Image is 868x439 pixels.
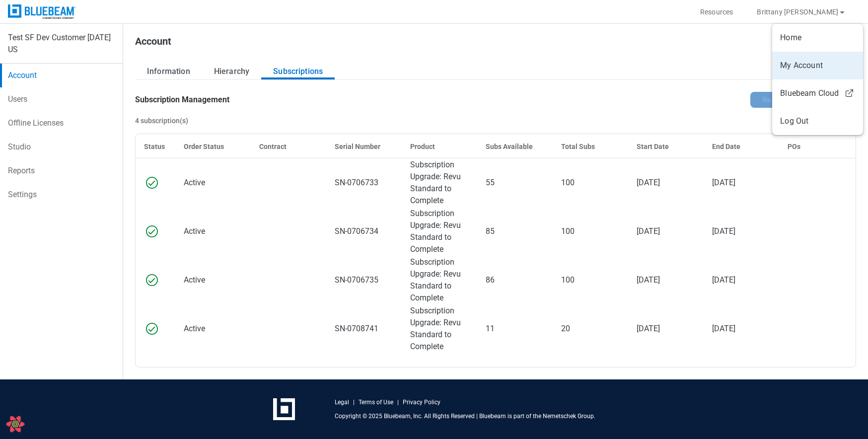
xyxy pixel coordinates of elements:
td: 11 [478,304,553,354]
td: Subscription Upgrade: Revu Standard to Complete [402,256,478,304]
td: 86 [478,256,553,304]
td: 100 [553,207,629,256]
td: SN-0706734 [327,207,402,256]
table: bb-data-table [136,134,856,354]
td: [DATE] [629,256,704,304]
div: Active [184,177,243,189]
td: 100 [553,158,629,208]
p: Copyright © 2025 Bluebeam, Inc. All Rights Reserved | Bluebeam is part of the Nemetschek Group. [335,412,595,420]
td: [DATE] [704,158,780,208]
h2: Subscription Management [135,94,229,105]
button: Reallocate Subscriptions [750,92,856,108]
td: 85 [478,207,553,256]
td: [DATE] [629,158,704,208]
td: Subscription Upgrade: Revu Standard to Complete [402,207,478,256]
td: [DATE] [629,207,704,256]
button: Brittany [PERSON_NAME] [745,4,858,20]
td: SN-0708741 [327,304,402,354]
a: Legal [335,398,349,406]
button: Hierarchy [202,64,261,79]
button: Open React Query Devtools [5,414,25,434]
div: 4 subscription(s) [135,116,188,126]
button: Subscriptions [261,64,335,79]
div: Active [184,323,243,335]
li: Home [772,24,863,52]
td: [DATE] [704,207,780,256]
div: Active [184,274,243,286]
a: Privacy Policy [403,398,440,406]
div: | | [335,398,440,406]
td: [DATE] [704,256,780,304]
li: Log Out [772,107,863,135]
td: SN-0706735 [327,256,402,304]
li: Bluebeam Cloud [772,79,863,107]
img: Bluebeam, Inc. [8,4,75,19]
td: Subscription Upgrade: Revu Standard to Complete [402,158,478,208]
div: Test SF Dev Customer [DATE] US [8,32,115,56]
h1: Account [135,36,171,52]
td: 55 [478,158,553,208]
td: Subscription Upgrade: Revu Standard to Complete [402,304,478,354]
a: Terms of Use [359,398,393,406]
button: Resources [688,4,745,20]
button: Information [135,64,202,79]
td: 100 [553,256,629,304]
td: [DATE] [704,304,780,354]
li: My Account [772,52,863,79]
div: Active [184,225,243,237]
td: [DATE] [629,304,704,354]
td: 20 [553,304,629,354]
td: SN-0706733 [327,158,402,208]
